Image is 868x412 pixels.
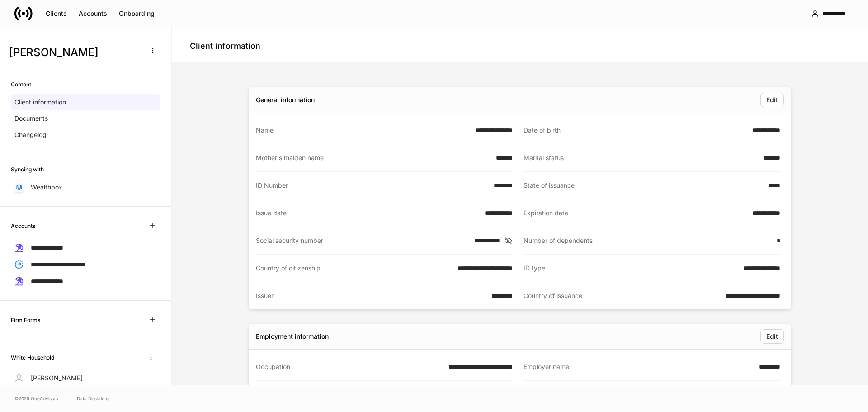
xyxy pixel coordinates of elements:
[524,126,747,135] div: Date of birth
[14,114,48,123] p: Documents
[11,316,40,324] h6: Firm Forms
[73,6,113,21] button: Accounts
[46,10,67,17] div: Clients
[11,222,35,230] h6: Accounts
[256,208,479,218] div: Issue date
[11,353,54,362] h6: White Household
[256,181,488,190] div: ID Number
[14,130,47,139] p: Changelog
[256,95,315,104] div: General information
[119,10,155,17] div: Onboarding
[11,127,160,143] a: Changelog
[11,179,160,195] a: Wealthbox
[766,333,778,340] div: Edit
[256,362,443,371] div: Occupation
[79,10,107,17] div: Accounts
[14,98,66,107] p: Client information
[113,6,160,21] button: Onboarding
[256,153,491,162] div: Mother's maiden name
[256,332,329,341] div: Employment information
[256,264,452,273] div: Country of citizenship
[77,395,110,402] a: Data Disclaimer
[524,264,738,273] div: ID type
[766,97,778,103] div: Edit
[760,93,784,107] button: Edit
[524,153,758,162] div: Marital status
[14,395,59,402] span: © 2025 OneAdvisory
[11,165,44,174] h6: Syncing with
[524,181,763,190] div: State of issuance
[256,126,470,135] div: Name
[256,236,469,245] div: Social security number
[524,362,754,371] div: Employer name
[524,291,720,300] div: Country of issuance
[31,183,62,192] p: Wealthbox
[524,236,771,245] div: Number of dependents
[190,41,260,52] h4: Client information
[11,94,160,110] a: Client information
[11,110,160,127] a: Documents
[11,80,31,89] h6: Content
[31,374,83,383] p: [PERSON_NAME]
[40,6,73,21] button: Clients
[11,370,160,386] a: [PERSON_NAME]
[760,329,784,344] button: Edit
[256,291,486,300] div: Issuer
[524,208,747,218] div: Expiration date
[9,45,140,60] h3: [PERSON_NAME]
